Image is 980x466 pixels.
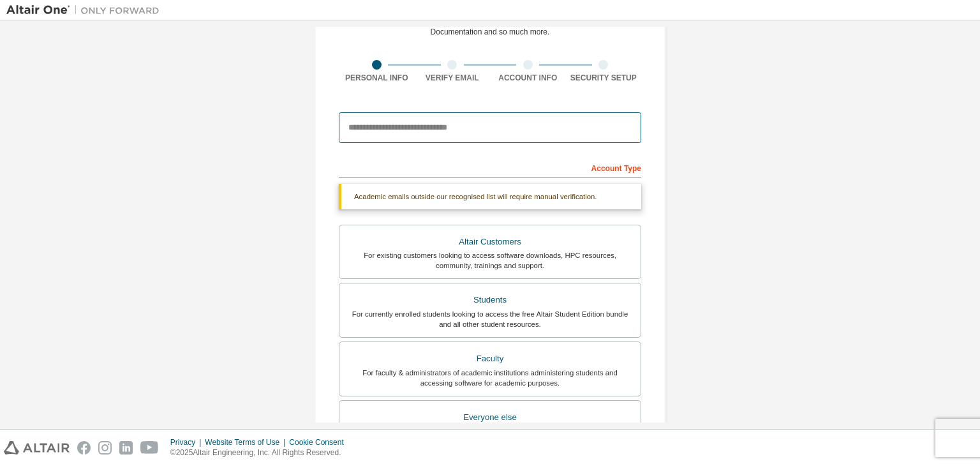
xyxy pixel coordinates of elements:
img: linkedin.svg [119,441,133,455]
div: Everyone else [347,409,633,426]
div: Academic emails outside our recognised list will require manual verification. [339,184,641,209]
div: Faculty [347,350,633,368]
div: Personal Info [339,73,415,83]
img: youtube.svg [140,441,159,455]
div: For Free Trials, Licenses, Downloads, Learning & Documentation and so much more. [406,17,574,37]
div: For existing customers looking to access software downloads, HPC resources, community, trainings ... [347,250,633,271]
div: Students [347,291,633,309]
img: facebook.svg [77,441,91,455]
div: For currently enrolled students looking to access the free Altair Student Edition bundle and all ... [347,309,633,329]
div: Security Setup [566,73,642,83]
div: Privacy [170,437,205,447]
img: Altair One [6,4,166,17]
div: For faculty & administrators of academic institutions administering students and accessing softwa... [347,368,633,388]
div: Account Info [490,73,566,83]
img: altair_logo.svg [4,441,70,455]
div: Verify Email [415,73,491,83]
div: Cookie Consent [289,437,351,447]
p: © 2025 Altair Engineering, Inc. All Rights Reserved. [170,447,352,458]
img: instagram.svg [98,441,112,455]
div: Account Type [339,157,641,177]
div: Altair Customers [347,233,633,251]
div: Website Terms of Use [205,437,289,447]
